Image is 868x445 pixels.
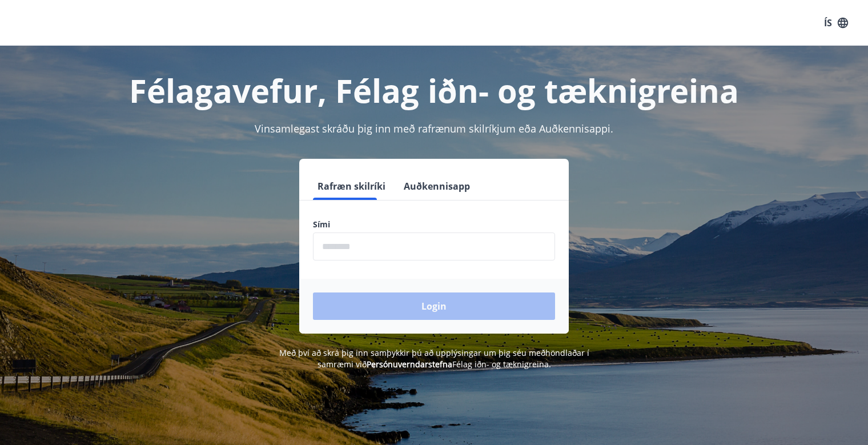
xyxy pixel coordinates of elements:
[313,219,555,230] label: Sími
[367,359,452,370] a: Persónuverndarstefna
[255,122,613,135] span: Vinsamlegast skráðu þig inn með rafrænum skilríkjum eða Auðkennisappi.
[37,69,831,112] h1: Félagavefur, Félag iðn- og tæknigreina
[313,173,390,200] button: Rafræn skilríki
[399,173,475,200] button: Auðkennisapp
[279,347,589,370] span: Með því að skrá þig inn samþykkir þú að upplýsingar um þig séu meðhöndlaðar í samræmi við Félag i...
[818,13,854,33] button: ÍS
